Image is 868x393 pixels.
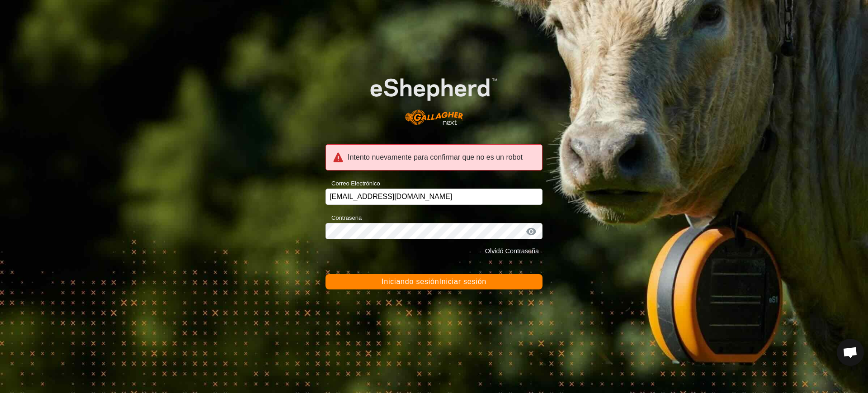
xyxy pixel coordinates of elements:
[485,247,539,255] a: Olvidó Contraseña
[331,214,362,221] font: Contraseña
[348,153,523,161] font: Intento nuevamente para confirmar que no es un robot
[439,278,486,285] font: Iniciar sesión
[325,189,542,205] input: Correo Electrónico
[347,60,521,134] img: Logotipo de eShepherd
[325,274,542,289] button: Iniciando sesiónIniciar sesión
[382,278,439,285] font: Iniciando sesión
[837,339,864,366] div: Chat abierto
[331,180,380,187] font: Correo Electrónico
